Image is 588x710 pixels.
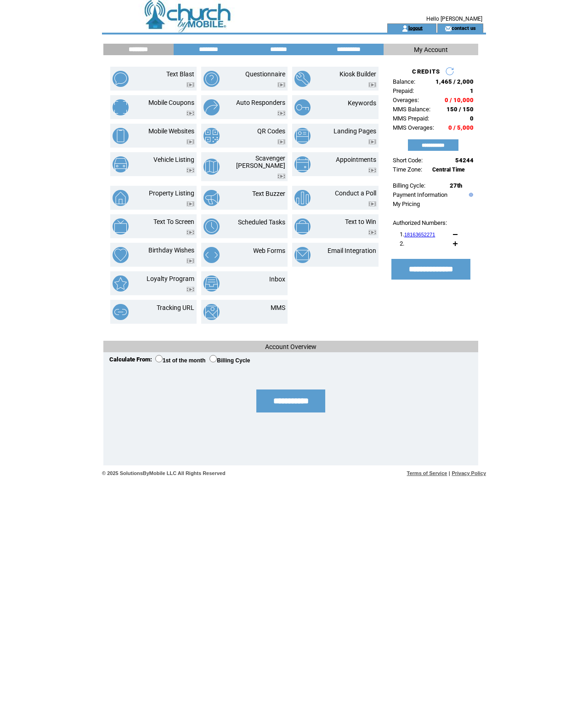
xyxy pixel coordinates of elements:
img: auto-responders.png [204,99,220,115]
span: MMS Prepaid: [393,115,429,122]
img: property-listing.png [113,190,129,206]
img: inbox.png [204,275,220,292]
span: 1. [400,231,435,238]
img: video.png [277,139,285,144]
a: logout [408,25,423,31]
img: video.png [368,82,376,87]
img: qr-codes.png [204,128,220,144]
img: video.png [368,230,376,235]
a: QR Codes [257,127,285,135]
img: email-integration.png [294,247,311,263]
img: conduct-a-poll.png [294,190,311,206]
label: Billing Cycle [209,357,250,364]
span: Hello [PERSON_NAME] [426,16,482,22]
input: Billing Cycle [209,355,217,362]
img: scheduled-tasks.png [204,218,220,235]
img: video.png [277,111,285,116]
img: mms.png [204,304,220,320]
span: Time Zone: [393,166,422,173]
img: mobile-coupons.png [113,99,129,115]
span: 150 / 150 [447,106,474,113]
input: 1st of the month [155,355,163,362]
a: Mobile Coupons [148,99,194,106]
a: Kiosk Builder [339,70,376,78]
span: | [449,470,450,476]
img: text-to-win.png [294,218,311,235]
span: 27th [450,182,462,189]
img: video.png [187,258,194,263]
span: Calculate From: [109,356,152,363]
span: 0 [470,115,474,122]
img: video.png [187,139,194,144]
span: 2. [400,240,404,247]
a: My Pricing [393,200,420,207]
span: CREDITS [412,68,440,75]
a: Privacy Policy [452,470,486,476]
img: scavenger-hunt.png [204,159,220,175]
span: Account Overview [265,343,317,350]
span: Short Code: [393,157,423,164]
a: Questionnaire [245,70,285,78]
a: Landing Pages [334,127,376,135]
img: contact_us_icon.gif [445,25,452,32]
a: Appointments [336,156,376,163]
img: tracking-url.png [113,304,129,320]
a: Mobile Websites [148,127,194,135]
img: account_icon.gif [401,25,408,32]
a: Text to Win [345,218,376,225]
span: 0 / 10,000 [445,97,474,103]
a: Text Blast [166,70,194,78]
a: Conduct a Poll [335,189,376,197]
span: 54244 [455,157,474,164]
a: Property Listing [149,189,194,197]
img: video.png [187,168,194,173]
img: vehicle-listing.png [113,156,129,172]
img: text-buzzer.png [204,190,220,206]
a: Web Forms [253,247,285,254]
a: Text Buzzer [252,190,285,197]
img: web-forms.png [204,247,220,263]
a: Vehicle Listing [153,156,194,163]
img: video.png [368,201,376,206]
span: Central Time [432,166,465,173]
a: Email Integration [328,247,376,254]
span: My Account [414,46,448,53]
img: video.png [187,111,194,116]
a: Tracking URL [157,304,194,311]
a: MMS [271,304,285,311]
img: video.png [368,168,376,173]
span: MMS Overages: [393,124,434,131]
span: Prepaid: [393,87,414,94]
span: Authorized Numbers: [393,219,447,226]
span: © 2025 SolutionsByMobile LLC All Rights Reserved [102,470,226,476]
a: Scheduled Tasks [238,218,285,226]
a: Text To Screen [153,218,194,225]
span: Billing Cycle: [393,182,425,189]
img: mobile-websites.png [113,128,129,144]
span: 1 [470,87,474,94]
img: birthday-wishes.png [113,247,129,263]
a: Loyalty Program [147,275,194,282]
img: loyalty-program.png [113,275,129,292]
a: Birthday Wishes [148,246,194,254]
a: contact us [452,25,476,31]
img: video.png [187,82,194,87]
label: 1st of the month [155,357,205,364]
img: keywords.png [294,99,311,115]
a: Inbox [269,275,285,283]
img: landing-pages.png [294,128,311,144]
span: 1,465 / 2,000 [435,78,474,85]
img: video.png [368,139,376,144]
span: MMS Balance: [393,106,430,113]
span: Balance: [393,78,415,85]
span: 0 / 5,000 [448,124,474,131]
img: text-blast.png [113,71,129,87]
img: appointments.png [294,156,311,172]
a: Scavenger [PERSON_NAME] [236,155,285,169]
img: questionnaire.png [204,71,220,87]
img: text-to-screen.png [113,218,129,235]
a: Payment Information [393,191,447,198]
span: Overages: [393,97,419,103]
a: Keywords [348,99,376,107]
a: Terms of Service [407,470,447,476]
